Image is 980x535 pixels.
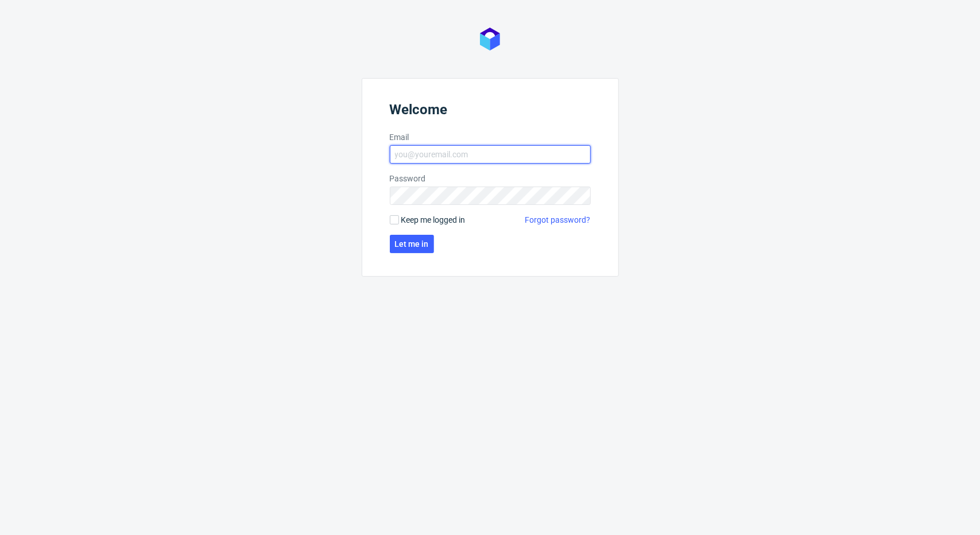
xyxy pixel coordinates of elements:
[390,131,591,143] label: Email
[395,240,429,248] span: Let me in
[390,145,591,164] input: you@youremail.com
[401,214,466,226] span: Keep me logged in
[390,173,591,184] label: Password
[525,214,591,226] a: Forgot password?
[390,235,434,253] button: Let me in
[390,102,591,122] header: Welcome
